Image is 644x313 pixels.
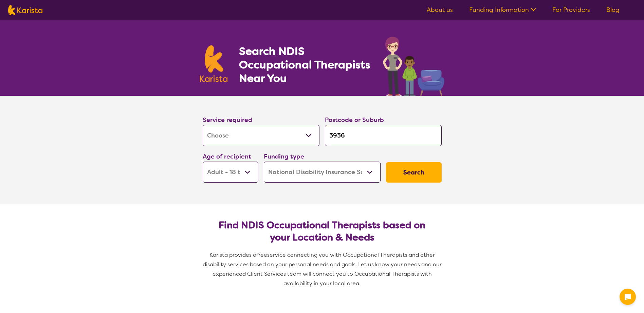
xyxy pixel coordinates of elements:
[209,251,256,258] span: Karista provides a
[200,45,228,82] img: Karista logo
[239,44,371,85] h1: Search NDIS Occupational Therapists Near You
[469,6,536,14] a: Funding Information
[203,116,252,124] label: Service required
[203,152,251,161] label: Age of recipient
[383,37,444,96] img: occupational-therapy
[203,251,443,287] span: service connecting you with Occupational Therapists and other disability services based on your p...
[325,116,384,124] label: Postcode or Suburb
[325,125,442,146] input: Type
[552,6,590,14] a: For Providers
[606,6,620,14] a: Blog
[8,5,42,15] img: Karista logo
[386,162,442,183] button: Search
[427,6,453,14] a: About us
[208,219,436,244] h2: Find NDIS Occupational Therapists based on your Location & Needs
[264,152,304,161] label: Funding type
[256,251,267,258] span: free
